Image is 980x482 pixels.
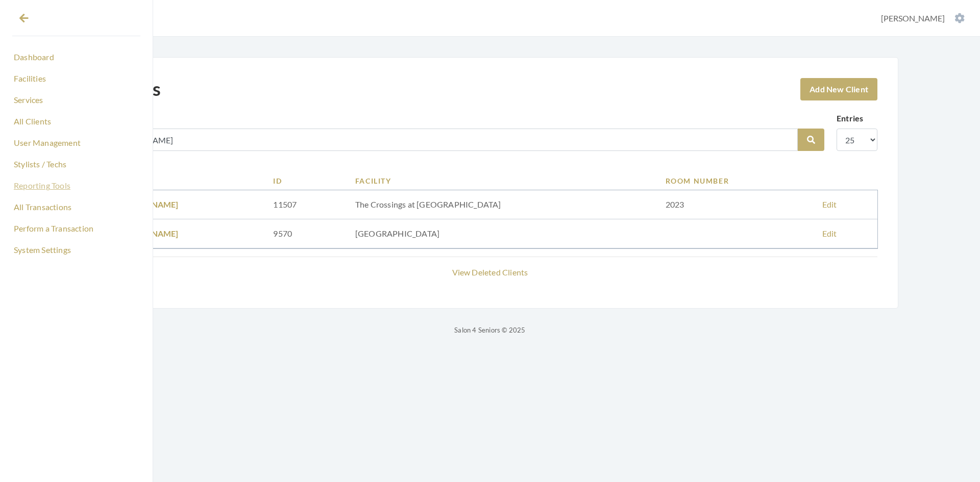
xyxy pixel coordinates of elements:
p: Salon 4 Seniors © 2025 [82,324,898,336]
a: Name [113,175,253,186]
span: [PERSON_NAME] [881,13,945,23]
a: Dashboard [12,48,140,66]
td: The Crossings at [GEOGRAPHIC_DATA] [345,190,655,219]
a: Reporting Tools [12,177,140,194]
a: Stylists / Techs [12,156,140,173]
a: ID [273,175,334,186]
a: All Transactions [12,198,140,216]
a: All Clients [12,113,140,130]
a: Perform a Transaction [12,220,140,237]
a: Services [12,91,140,109]
td: 11507 [263,190,345,219]
input: Search by name, facility or room number [103,129,798,151]
a: User Management [12,134,140,151]
label: Entries [837,112,863,124]
a: Add New Client [800,78,877,100]
a: Edit [822,229,837,238]
a: Edit [822,199,837,209]
td: 2023 [655,190,812,219]
a: Facilities [12,70,140,87]
button: [PERSON_NAME] [878,13,968,24]
a: Room Number [666,175,802,186]
td: 9570 [263,219,345,248]
td: [GEOGRAPHIC_DATA] [345,219,655,248]
a: System Settings [12,241,140,259]
a: View Deleted Clients [452,267,528,277]
a: Facility [355,175,645,186]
